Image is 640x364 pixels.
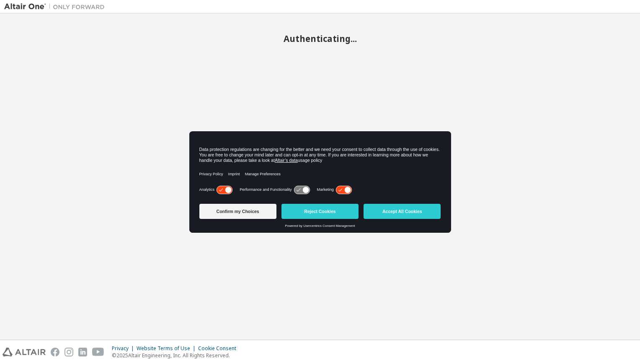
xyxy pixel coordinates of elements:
img: youtube.svg [92,348,104,356]
h2: Authenticating... [4,33,636,44]
img: Altair One [4,3,109,11]
div: Website Terms of Use [137,345,198,352]
div: Privacy [112,345,137,352]
p: © 2025 Altair Engineering, Inc. All Rights Reserved. [112,352,241,359]
div: Cookie Consent [198,345,241,352]
img: altair_logo.svg [3,348,46,356]
img: linkedin.svg [78,348,87,356]
img: facebook.svg [51,348,59,356]
img: instagram.svg [65,348,73,356]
